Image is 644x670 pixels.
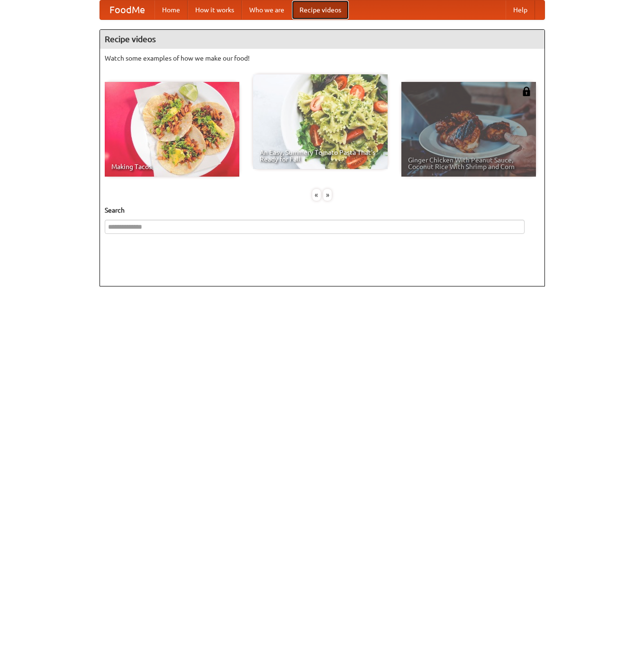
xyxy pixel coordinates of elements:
div: » [323,189,332,201]
a: An Easy, Summery Tomato Pasta That's Ready for Fall [253,74,388,169]
span: Making Tacos [111,163,233,170]
a: How it works [188,0,242,19]
a: FoodMe [100,0,154,19]
div: « [312,189,321,201]
h5: Search [105,205,540,215]
a: Who we are [242,0,292,19]
a: Making Tacos [105,82,239,177]
a: Recipe videos [292,0,349,19]
img: 483408.png [522,87,531,96]
h4: Recipe videos [100,30,544,49]
p: Watch some examples of how we make our food! [105,54,540,63]
span: An Easy, Summery Tomato Pasta That's Ready for Fall [260,149,381,162]
a: Home [154,0,188,19]
a: Help [506,0,535,19]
